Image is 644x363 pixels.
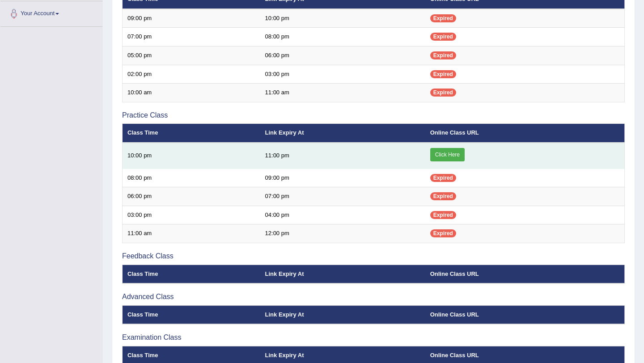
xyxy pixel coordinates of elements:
[122,333,625,342] h3: Examination Class
[430,70,456,78] span: Expired
[430,174,456,182] span: Expired
[430,51,456,59] span: Expired
[260,143,425,169] td: 11:00 pm
[0,1,102,24] a: Your Account
[260,187,425,206] td: 07:00 pm
[123,169,260,187] td: 08:00 pm
[430,14,456,22] span: Expired
[430,192,456,200] span: Expired
[425,265,625,283] th: Online Class URL
[430,89,456,97] span: Expired
[260,206,425,224] td: 04:00 pm
[260,46,425,65] td: 06:00 pm
[123,265,260,283] th: Class Time
[430,148,465,161] a: Click Here
[123,224,260,243] td: 11:00 am
[123,124,260,143] th: Class Time
[260,124,425,143] th: Link Expiry At
[260,9,425,28] td: 10:00 pm
[122,293,625,301] h3: Advanced Class
[260,65,425,84] td: 03:00 pm
[260,84,425,102] td: 11:00 am
[425,305,625,324] th: Online Class URL
[260,28,425,46] td: 08:00 pm
[425,124,625,143] th: Online Class URL
[123,206,260,224] td: 03:00 pm
[123,84,260,102] td: 10:00 am
[123,28,260,46] td: 07:00 pm
[430,229,456,237] span: Expired
[123,9,260,28] td: 09:00 pm
[123,46,260,65] td: 05:00 pm
[123,305,260,324] th: Class Time
[122,252,625,260] h3: Feedback Class
[260,265,425,283] th: Link Expiry At
[260,169,425,187] td: 09:00 pm
[430,211,456,219] span: Expired
[430,33,456,41] span: Expired
[260,224,425,243] td: 12:00 pm
[260,305,425,324] th: Link Expiry At
[122,111,625,119] h3: Practice Class
[123,143,260,169] td: 10:00 pm
[123,65,260,84] td: 02:00 pm
[123,187,260,206] td: 06:00 pm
